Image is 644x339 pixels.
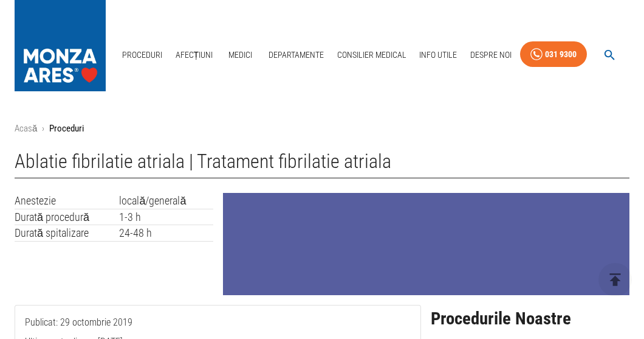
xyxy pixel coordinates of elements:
[15,122,629,136] nav: breadcrumb
[414,43,462,68] a: Info Utile
[15,209,119,225] td: Durată procedură
[264,43,329,68] a: Departamente
[119,193,213,209] td: locală/generală
[431,309,629,329] h2: Procedurile Noastre
[119,209,213,225] td: 1-3 h
[332,43,411,68] a: Consilier Medical
[15,123,37,134] a: Acasă
[15,150,629,178] h1: Ablatie fibrilatie atriala | Tratament fibrilatie atriala
[15,225,119,242] td: Durată spitalizare
[598,263,632,296] button: delete
[117,43,167,68] a: Proceduri
[221,43,260,68] a: Medici
[545,47,577,62] div: 031 9300
[49,122,84,136] p: Proceduri
[15,193,119,209] td: Anestezie
[119,225,213,242] td: 24-48 h
[520,41,587,68] a: 031 9300
[42,122,44,136] li: ›
[171,43,218,68] a: Afecțiuni
[465,43,516,68] a: Despre Noi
